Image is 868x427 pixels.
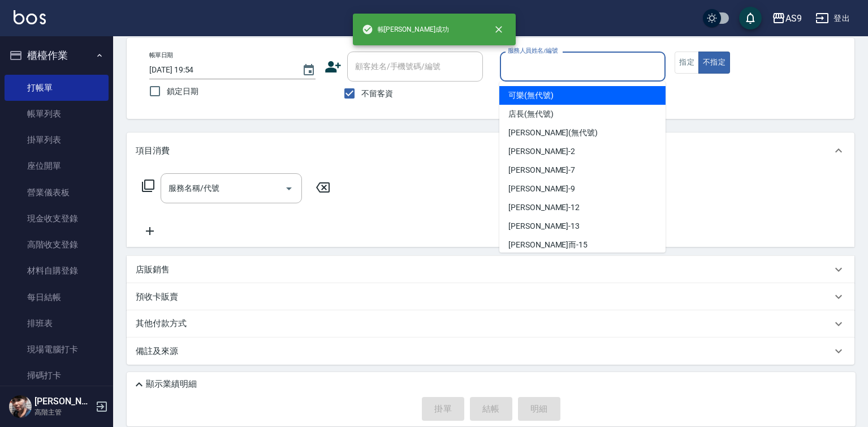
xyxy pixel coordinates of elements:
[508,239,588,251] span: [PERSON_NAME]而 -15
[127,283,854,310] div: 預收卡販賣
[5,232,109,258] a: 高階收支登錄
[14,10,46,24] img: Logo
[9,395,32,418] img: Person
[508,220,580,232] span: [PERSON_NAME] -13
[508,164,575,176] span: [PERSON_NAME] -7
[508,146,575,157] span: [PERSON_NAME] -2
[698,52,730,74] button: 不指定
[508,108,554,120] span: 店長 (無代號)
[127,256,854,283] div: 店販銷售
[508,89,554,101] span: 可樂 (無代號)
[295,57,322,84] button: Choose date, selected date is 2025-08-23
[127,310,854,338] div: 其他付款方式
[675,52,699,74] button: 指定
[5,75,109,101] a: 打帳單
[739,7,762,29] button: save
[486,17,511,42] button: close
[5,284,109,310] a: 每日結帳
[508,183,575,195] span: [PERSON_NAME] -9
[5,336,109,362] a: 現場電腦打卡
[136,345,178,357] p: 備註及來源
[34,407,92,417] p: 高階主管
[5,127,109,153] a: 掛單列表
[149,61,291,79] input: YYYY/MM/DD hh:mm
[508,127,598,139] span: [PERSON_NAME] (無代號)
[5,153,109,179] a: 座位開單
[785,11,802,25] div: AS9
[5,258,109,284] a: 材料自購登錄
[167,86,198,97] span: 鎖定日期
[767,7,806,30] button: AS9
[149,51,173,59] label: 帳單日期
[811,8,854,29] button: 登出
[146,378,197,390] p: 顯示業績明細
[136,145,170,157] p: 項目消費
[5,362,109,388] a: 掃碼打卡
[5,206,109,232] a: 現金收支登錄
[362,24,449,35] span: 帳[PERSON_NAME]成功
[280,180,298,198] button: Open
[5,180,109,206] a: 營業儀表板
[127,133,854,169] div: 項目消費
[5,310,109,336] a: 排班表
[508,202,580,213] span: [PERSON_NAME] -12
[127,338,854,365] div: 備註及來源
[5,101,109,127] a: 帳單列表
[136,291,178,303] p: 預收卡販賣
[34,396,92,407] h5: [PERSON_NAME]
[136,264,170,276] p: 店販銷售
[136,318,192,330] p: 其他付款方式
[361,88,393,100] span: 不留客資
[5,41,109,70] button: 櫃檯作業
[508,46,558,55] label: 服務人員姓名/編號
